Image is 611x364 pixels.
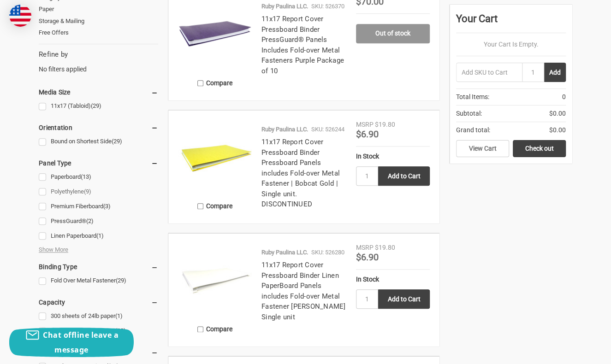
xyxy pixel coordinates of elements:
[544,63,566,82] button: Add
[39,122,158,133] h5: Orientation
[39,15,158,27] a: Storage & Mailing
[261,138,340,208] a: 11x17 Report Cover Pressboard Binder Pressboard Panels includes Fold-over Metal Fastener | Bobcat...
[197,203,203,209] input: Compare
[197,326,203,332] input: Compare
[116,277,126,284] span: (29)
[178,76,252,91] label: Compare
[39,87,158,98] h5: Media Size
[96,232,104,239] span: (1)
[39,27,158,39] a: Free Offers
[456,11,566,33] div: Your Cart
[39,171,158,183] a: Paperboard
[39,100,158,112] a: 11x17 (Tabloid)
[549,109,566,118] span: $0.00
[39,49,158,74] div: No filters applied
[178,322,252,337] label: Compare
[81,173,91,180] span: (13)
[261,2,308,11] p: Ruby Paulina LLC.
[513,140,566,158] a: Check out
[356,24,430,43] a: Out of stock
[39,200,158,213] a: Premium Fiberboard
[39,325,158,337] a: 575 sheets of 24lb paper
[39,297,158,308] h5: Capacity
[562,92,566,102] span: 0
[178,243,252,317] img: 11x17 Report Cover Pressboard Binder Linen PaperBoard Panels includes Fold-over Metal Fastener Sh...
[456,125,490,135] span: Grand total:
[9,328,134,357] button: Chat offline leave a message
[549,125,566,135] span: $0.00
[84,188,91,195] span: (9)
[378,166,430,186] input: Add to Cart
[39,3,158,15] a: Paper
[261,15,344,75] a: 11x17 Report Cover Pressboard Binder PressGuard® Panels Includes Fold-over Metal Fasteners Purple...
[115,312,123,319] span: (1)
[39,158,158,169] h5: Panel Type
[261,125,308,134] p: Ruby Paulina LLC.
[456,92,489,102] span: Total Items:
[39,49,158,60] h5: Refine by
[456,63,522,82] input: Add SKU to Cart
[43,330,119,355] span: Chat offline leave a message
[375,121,395,128] span: $19.80
[456,109,482,118] span: Subtotal:
[39,215,158,228] a: PressGuard®
[375,244,395,251] span: $19.80
[261,248,308,257] p: Ruby Paulina LLC.
[311,2,344,11] p: SKU: 526370
[378,289,430,309] input: Add to Cart
[356,243,374,252] div: MSRP
[261,261,346,321] a: 11x17 Report Cover Pressboard Binder Linen PaperBoard Panels includes Fold-over Metal Fastener [P...
[39,230,158,242] a: Linen Paperboard
[39,275,158,287] a: Fold Over Metal Fastener
[356,275,430,284] div: In Stock
[356,120,374,129] div: MSRP
[456,140,509,158] a: View Cart
[39,135,158,148] a: Bound on Shortest Side
[311,248,344,257] p: SKU: 526280
[39,245,68,254] span: Show More
[91,102,101,109] span: (29)
[356,252,379,263] span: $6.90
[356,152,430,161] div: In Stock
[39,261,158,272] h5: Binding Type
[9,5,31,27] img: duty and tax information for United States
[197,80,203,86] input: Compare
[39,310,158,323] a: 300 sheets of 24lb paper
[112,138,122,145] span: (29)
[311,125,344,134] p: SKU: 526244
[356,129,379,140] span: $6.90
[86,217,94,224] span: (2)
[178,120,252,194] img: 11x17 Report Cover Pressboard Binder Pressboard Panels includes Fold-over Metal Fastener | Bobcat...
[178,199,252,214] label: Compare
[39,186,158,198] a: Polyethylene
[456,40,566,49] p: Your Cart Is Empty.
[103,203,111,210] span: (3)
